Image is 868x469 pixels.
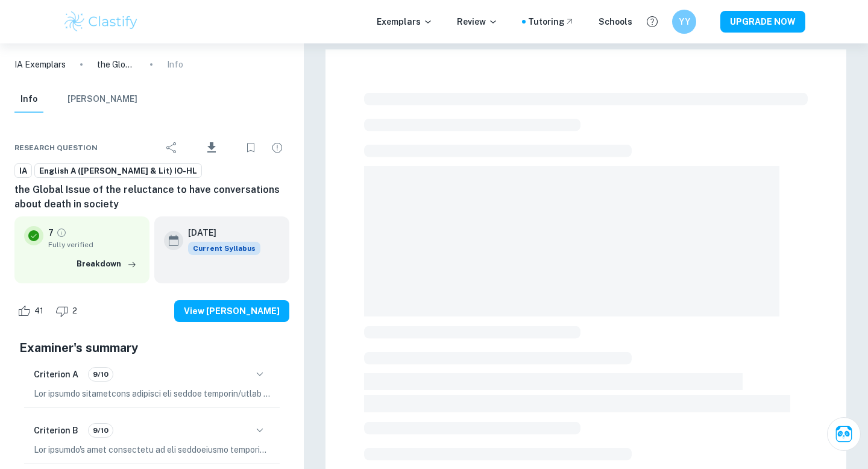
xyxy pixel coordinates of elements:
p: 7 [48,226,54,239]
div: Dislike [52,301,84,321]
button: Info [14,86,43,113]
a: Tutoring [528,15,574,28]
button: View [PERSON_NAME] [174,300,289,322]
button: YY [672,10,696,34]
span: IA [15,165,31,177]
button: Help and Feedback [642,11,662,32]
p: Info [167,58,183,71]
div: Like [14,301,50,321]
span: Research question [14,142,98,153]
div: Download [186,132,236,163]
span: 9/10 [89,369,113,380]
a: IA Exemplars [14,58,66,71]
div: Share [160,136,184,160]
span: 41 [28,305,50,317]
span: 9/10 [89,425,113,436]
h6: YY [678,15,691,28]
p: Exemplars [377,15,433,28]
p: the Global Issue of the reluctance to have conversations about death in society [97,58,136,71]
p: Lor ipsumdo's amet consectetu ad eli seddoeiusmo temporincid, ut labo etdolor magna aliquaenimad ... [34,443,270,456]
div: Report issue [265,136,289,160]
a: English A ([PERSON_NAME] & Lit) IO-HL [34,163,202,178]
div: Bookmark [239,136,263,160]
p: Review [457,15,498,28]
span: Fully verified [48,239,140,250]
button: Breakdown [74,255,140,273]
h5: Examiner's summary [19,339,285,357]
button: UPGRADE NOW [720,11,805,33]
span: English A ([PERSON_NAME] & Lit) IO-HL [35,165,201,177]
a: IA [14,163,32,178]
h6: [DATE] [188,226,251,239]
span: Current Syllabus [188,242,260,255]
button: [PERSON_NAME] [68,86,137,113]
h6: Criterion B [34,424,78,437]
div: This exemplar is based on the current syllabus. Feel free to refer to it for inspiration/ideas wh... [188,242,260,255]
a: Schools [599,15,632,28]
span: 2 [66,305,84,317]
h6: the Global Issue of the reluctance to have conversations about death in society [14,183,289,212]
img: Clastify logo [63,10,139,34]
a: Grade fully verified [56,227,67,238]
h6: Criterion A [34,368,78,381]
button: Ask Clai [827,417,861,451]
p: Lor ipsumdo sitametcons adipisci eli seddoe temporin/utlab et dol magnaa enima mi veniamquis no e... [34,387,270,400]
